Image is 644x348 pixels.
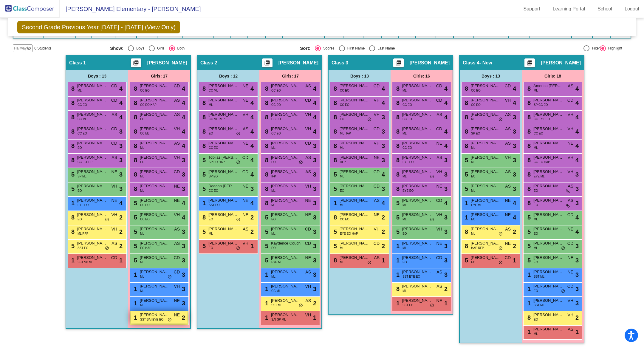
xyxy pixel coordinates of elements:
[14,46,27,51] span: Hallway
[593,4,617,14] a: School
[69,60,86,66] span: Class 1
[526,143,531,149] span: 8
[200,60,217,66] span: Class 2
[209,103,213,107] span: ML
[534,160,550,164] span: CC EO HAP
[140,83,170,89] span: [PERSON_NAME]
[526,157,531,163] span: 8
[182,113,185,122] span: 4
[147,60,187,66] span: [PERSON_NAME]
[402,97,432,103] span: [PERSON_NAME]
[264,114,268,120] span: 8
[271,160,275,164] span: EO
[140,97,170,103] span: [PERSON_NAME]
[375,46,395,51] div: Last Name
[374,112,380,118] span: VH
[77,140,107,146] span: [PERSON_NAME]
[471,154,501,160] span: [PERSON_NAME]
[340,97,369,103] span: [PERSON_NAME]
[332,114,337,120] span: 8
[340,160,346,164] span: RFP
[70,85,75,92] span: 8
[264,128,268,135] span: 8
[201,85,206,92] span: 8
[410,60,450,66] span: [PERSON_NAME]
[526,60,533,68] mat-icon: picture_as_pdf
[132,128,137,135] span: 8
[436,126,442,132] span: CD
[201,114,206,120] span: 8
[305,97,311,103] span: CD
[119,98,123,107] span: 4
[340,112,369,117] span: [PERSON_NAME]
[313,127,316,136] span: 4
[66,70,128,82] div: Boys : 13
[209,117,225,121] span: CC ML RFP
[243,97,248,103] span: NE
[182,156,185,165] span: 3
[300,45,485,51] mat-radio-group: Select an option
[208,97,238,103] span: [PERSON_NAME]
[140,160,144,164] span: EO
[329,70,391,82] div: Boys : 13
[110,46,123,51] span: Show:
[568,126,573,132] span: VH
[132,157,137,163] span: 8
[321,46,334,51] div: Scores
[201,100,206,106] span: 8
[70,143,75,149] span: 8
[111,83,117,89] span: CD
[575,127,579,136] span: 4
[305,169,311,175] span: AS
[444,156,448,165] span: 3
[112,154,117,161] span: AS
[402,131,407,136] span: ML
[112,112,117,118] span: AS
[332,157,337,163] span: 8
[402,117,412,121] span: CC EO
[128,70,190,82] div: Girls: 17
[313,113,316,122] span: 4
[541,60,581,66] span: [PERSON_NAME]
[575,84,579,93] span: 4
[175,46,185,51] div: Both
[526,114,531,120] span: 8
[340,103,349,107] span: CC EO
[208,140,238,146] span: [PERSON_NAME]
[174,112,180,118] span: AS
[513,127,516,136] span: 3
[505,112,511,118] span: AS
[140,154,170,160] span: [PERSON_NAME]
[236,132,240,136] span: do_not_disturb_alt
[332,85,337,92] span: 8
[313,98,316,107] span: 4
[567,97,573,103] span: CD
[242,154,248,161] span: CD
[250,141,254,150] span: 4
[201,128,206,135] span: 8
[174,97,180,103] span: AS
[119,127,123,136] span: 3
[111,140,117,146] span: CD
[534,146,538,150] span: ML
[463,100,468,106] span: 8
[471,140,501,146] span: [PERSON_NAME]
[374,83,380,89] span: CD
[340,126,369,132] span: [PERSON_NAME]
[534,103,548,107] span: SP CC EO
[132,114,137,120] span: 8
[382,141,385,150] span: 3
[250,84,254,93] span: 4
[479,60,492,66] span: - New
[395,60,402,68] mat-icon: picture_as_pdf
[575,156,579,165] span: 4
[402,112,432,117] span: [PERSON_NAME]
[209,146,218,150] span: CC EO
[70,100,75,106] span: 8
[471,103,481,107] span: CC EO
[197,70,259,82] div: Boys : 12
[77,112,107,117] span: [PERSON_NAME]
[382,127,385,136] span: 3
[395,114,400,120] span: 8
[208,154,238,160] span: Tobiias [PERSON_NAME]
